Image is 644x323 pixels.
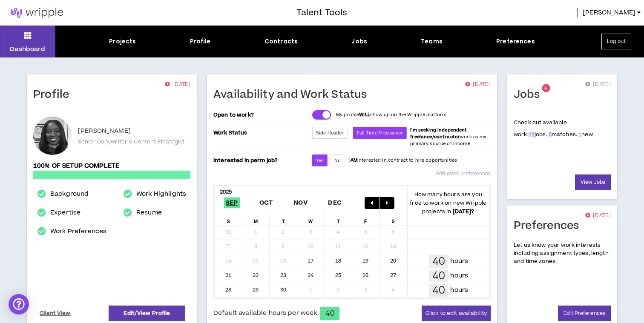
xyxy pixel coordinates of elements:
[136,208,162,218] a: Resume
[78,126,131,136] p: [PERSON_NAME]
[514,241,611,266] p: Let us know your work interests including assignment types, length and time zones.
[601,34,631,49] button: Log out
[213,111,305,118] p: Open to work?
[549,131,552,138] a: 8
[316,157,324,164] span: Yes
[33,117,72,155] div: Courtney R.
[213,127,305,139] p: Work Status
[50,226,106,237] a: Work Preferences
[213,309,317,318] span: Default available hours per week
[514,88,546,102] h1: Jobs
[220,188,232,196] b: 2025
[325,212,352,225] div: T
[349,157,457,164] p: I interested in contract to hire opportunities
[297,212,325,225] div: W
[351,157,357,163] strong: AM
[585,212,611,220] p: [DATE]
[514,219,586,233] h1: Preferences
[558,306,611,321] a: Edit Preferences
[529,131,547,138] span: jobs.
[109,37,136,46] div: Projects
[224,197,240,208] span: Sep
[165,80,190,89] p: [DATE]
[450,271,468,280] p: hours
[410,127,467,140] b: I'm seeking independent freelance/contractor
[33,161,190,171] p: 100% of setup complete
[542,84,550,92] sup: 4
[242,212,270,225] div: M
[436,166,491,181] a: Edit work preferences
[78,138,185,146] p: Senior Copywriter & Content Strategist
[38,306,72,321] a: Client View
[359,111,370,118] strong: WILL
[316,130,344,136] span: Side Hustler
[585,80,611,89] p: [DATE]
[450,257,468,266] p: hours
[352,212,380,225] div: F
[109,306,185,321] a: Edit/View Profile
[213,154,305,166] p: Interested in perm job?
[213,88,374,102] h1: Availability and Work Status
[336,111,446,118] p: My profile show up on the Wripple platform
[450,286,468,295] p: hours
[496,37,535,46] div: Preferences
[583,8,635,17] span: [PERSON_NAME]
[549,131,577,138] span: matches.
[10,45,45,54] p: Dashboard
[215,212,242,225] div: S
[410,127,486,147] span: work as my primary source of income
[544,85,547,92] span: 4
[50,189,89,199] a: Background
[529,131,535,138] a: 19
[514,119,593,138] p: Check out available work:
[136,189,186,199] a: Work Highlights
[292,197,309,208] span: Nov
[453,208,474,215] b: [DATE] ?
[578,131,593,138] span: new
[575,174,611,190] a: View Jobs
[421,37,443,46] div: Teams
[258,197,275,208] span: Oct
[326,197,343,208] span: Dec
[422,306,491,321] button: Click to edit availability
[578,131,581,138] a: 1
[33,88,76,102] h1: Profile
[9,294,29,314] div: Open Intercom Messenger
[379,212,407,225] div: S
[50,208,80,218] a: Expertise
[407,190,490,216] p: How many hours are you free to work on new Wripple projects in
[334,157,341,164] span: No
[270,212,297,225] div: T
[465,80,491,89] p: [DATE]
[296,6,347,19] h3: Talent Tools
[351,37,367,46] div: Jobs
[264,37,298,46] div: Contracts
[190,37,211,46] div: Profile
